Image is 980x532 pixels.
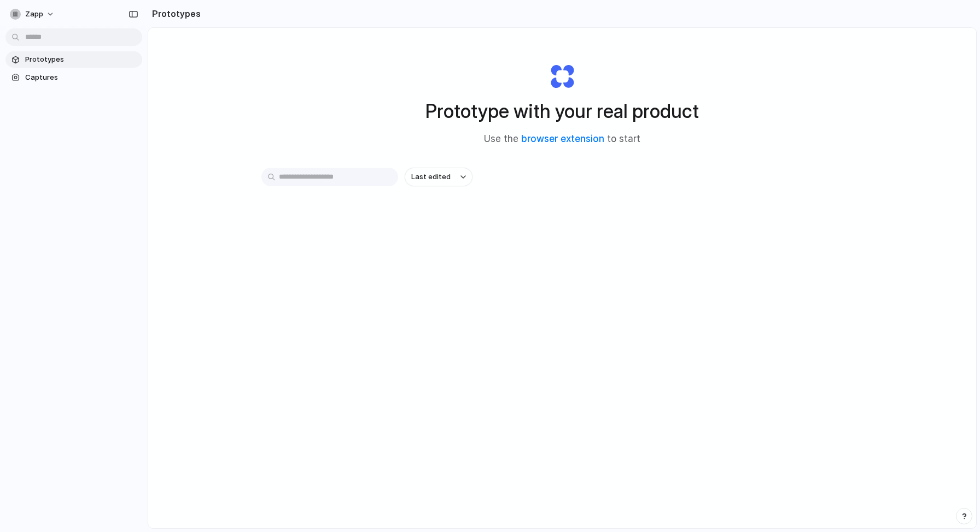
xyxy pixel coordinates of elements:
span: Captures [25,72,138,83]
span: Use the to start [484,132,640,146]
span: Zapp [25,9,43,20]
a: Captures [5,69,142,86]
a: browser extension [521,133,604,144]
span: Prototypes [25,54,138,65]
h2: Prototypes [148,7,201,20]
h1: Prototype with your real product [425,97,699,126]
span: Last edited [411,172,451,182]
a: Prototypes [5,51,142,68]
button: Zapp [5,5,60,23]
button: Last edited [405,168,472,186]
